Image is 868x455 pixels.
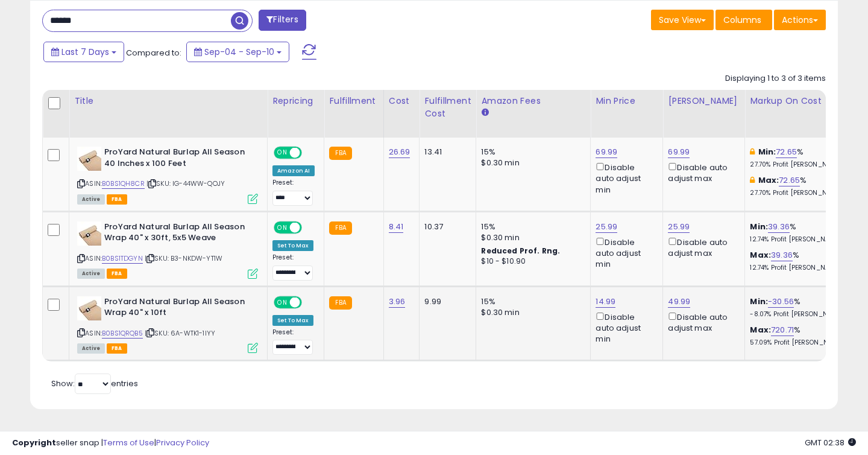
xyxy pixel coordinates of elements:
div: Displaying 1 to 3 of 3 items [725,73,826,84]
div: 15% [481,221,581,232]
small: FBA [329,147,351,160]
div: $0.30 min [481,157,581,168]
div: 15% [481,296,581,307]
b: Min: [750,221,768,232]
span: FBA [107,269,127,279]
b: ProYard Natural Burlap All Season Wrap 40" x 30ft, 5x5 Weave [104,221,251,247]
div: % [750,296,850,319]
a: 25.99 [668,221,690,233]
a: Privacy Policy [156,437,209,448]
div: Disable auto adjust min [596,161,653,196]
div: Cost [389,95,415,107]
button: Last 7 Days [43,42,124,62]
div: [PERSON_NAME] [668,95,740,107]
span: All listings currently available for purchase on Amazon [77,269,105,279]
div: seller snap | | [12,437,209,449]
div: Disable auto adjust max [668,161,735,184]
button: Filters [259,10,306,31]
span: Compared to: [126,47,181,59]
div: Set To Max [272,240,313,251]
button: Columns [715,10,772,30]
a: 72.65 [776,146,797,158]
span: ON [275,222,290,232]
a: 39.36 [771,249,793,261]
div: 13.41 [424,147,467,157]
div: 10.37 [424,221,467,232]
b: ProYard Natural Burlap All Season Wrap 40" x 10ft [104,296,251,322]
a: 69.99 [668,146,690,158]
button: Save View [651,10,714,30]
a: 26.69 [389,146,410,158]
small: Amazon Fees. [481,107,488,118]
small: FBA [329,296,351,310]
span: | SKU: B3-NKDW-YT1W [145,253,222,263]
div: Markup on Cost [750,95,854,107]
div: Min Price [596,95,658,107]
a: 720.71 [771,324,794,336]
a: 49.99 [668,296,690,308]
span: | SKU: 6A-WTK1-1IYY [145,328,215,338]
p: 12.74% Profit [PERSON_NAME] [750,235,850,244]
div: Disable auto adjust max [668,310,735,334]
a: 69.99 [596,146,617,158]
button: Sep-04 - Sep-10 [186,42,289,62]
div: Fulfillment Cost [424,95,471,120]
div: % [750,175,850,197]
a: B0BS1TDGYN [102,253,143,264]
a: B0BS1QH8CR [102,179,145,189]
div: ASIN: [77,147,258,203]
div: Preset: [272,179,315,206]
a: 25.99 [596,221,617,233]
a: 3.96 [389,296,406,308]
div: 15% [481,147,581,157]
span: Last 7 Days [61,46,109,58]
p: 27.70% Profit [PERSON_NAME] [750,189,850,197]
span: 2025-09-18 02:38 GMT [805,437,856,448]
span: Show: entries [51,378,138,389]
div: Amazon Fees [481,95,585,107]
div: Disable auto adjust max [668,235,735,259]
div: Preset: [272,253,315,281]
th: The percentage added to the cost of goods (COGS) that forms the calculator for Min & Max prices. [745,90,860,138]
span: Sep-04 - Sep-10 [204,46,274,58]
div: Disable auto adjust min [596,310,653,345]
span: Columns [723,14,761,26]
div: ASIN: [77,296,258,352]
span: OFF [300,222,319,232]
b: Reduced Prof. Rng. [481,246,560,256]
img: 51-UFr0AE7L._SL40_.jpg [77,221,101,246]
p: 12.74% Profit [PERSON_NAME] [750,264,850,272]
span: FBA [107,194,127,205]
small: FBA [329,221,351,235]
span: All listings currently available for purchase on Amazon [77,194,105,205]
div: % [750,221,850,244]
div: $0.30 min [481,307,581,318]
p: -8.07% Profit [PERSON_NAME] [750,310,850,319]
span: OFF [300,297,319,307]
button: Actions [774,10,826,30]
div: Title [74,95,262,107]
a: 8.41 [389,221,404,233]
div: $0.30 min [481,232,581,243]
a: 72.65 [779,174,800,186]
div: $10 - $10.90 [481,256,581,267]
b: ProYard Natural Burlap All Season 40 Inches x 100 Feet [104,147,251,172]
strong: Copyright [12,437,56,448]
div: Amazon AI [272,165,315,176]
b: Max: [758,174,779,186]
b: Max: [750,249,771,261]
span: OFF [300,148,319,158]
p: 57.09% Profit [PERSON_NAME] [750,339,850,347]
img: 51sM3KqTd9L._SL40_.jpg [77,147,101,171]
span: | SKU: IG-44WW-QOJY [146,179,225,188]
div: Repricing [272,95,319,107]
div: Disable auto adjust min [596,235,653,270]
div: % [750,250,850,272]
div: Set To Max [272,315,313,326]
span: All listings currently available for purchase on Amazon [77,343,105,354]
span: ON [275,148,290,158]
div: Fulfillment [329,95,378,107]
a: 39.36 [768,221,790,233]
a: -30.56 [768,296,794,308]
a: Terms of Use [103,437,154,448]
